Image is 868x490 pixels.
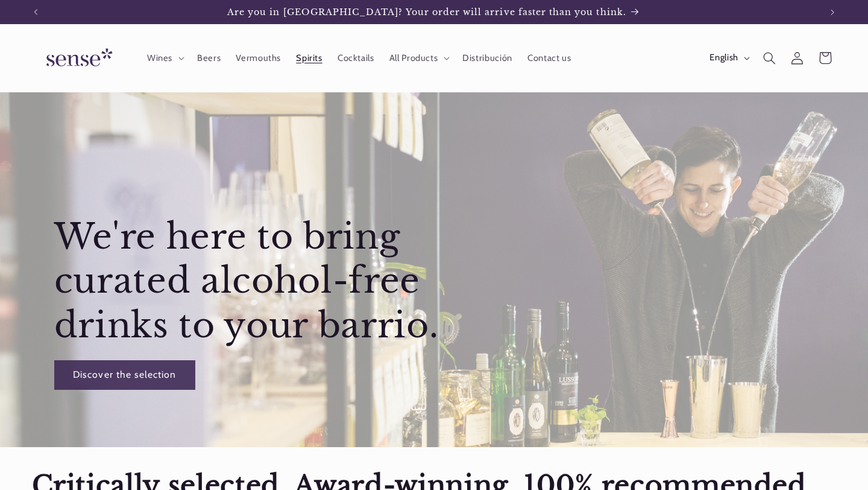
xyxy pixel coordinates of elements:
button: English [702,46,755,70]
h2: We're here to bring curated alcohol-free drinks to your barrio. [54,214,440,348]
a: Beers [189,45,228,71]
span: Wines [147,52,172,64]
a: Vermouths [228,45,289,71]
a: Sense [27,36,127,80]
span: Are you in [GEOGRAPHIC_DATA]? Your order will arrive faster than you think. [227,7,626,17]
span: Distribución [462,52,512,64]
a: Cocktails [330,45,382,71]
span: Contact us [527,52,571,64]
span: All Products [389,52,438,64]
span: Spirits [296,52,322,64]
a: Contact us [520,45,579,71]
a: Spirits [289,45,330,71]
span: English [709,51,738,65]
a: Discover the selection [54,360,195,390]
img: Sense [32,41,122,75]
summary: Wines [139,45,189,71]
a: Distribución [455,45,520,71]
span: Cocktails [338,52,374,64]
span: Beers [197,52,221,64]
summary: Search [755,44,783,72]
span: Vermouths [236,52,281,64]
summary: All Products [382,45,455,71]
